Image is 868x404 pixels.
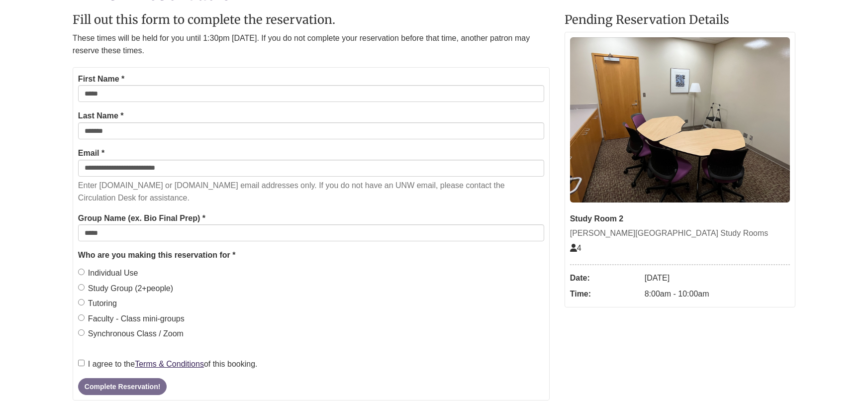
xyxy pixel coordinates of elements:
[570,286,640,302] dt: Time:
[78,378,167,395] button: Complete Reservation!
[78,269,85,275] input: Individual Use
[570,244,581,252] span: The capacity of this space
[78,297,117,310] label: Tutoring
[78,284,85,291] input: Study Group (2+people)
[645,286,790,302] dd: 8:00am - 10:00am
[78,212,205,225] label: Group Name (ex. Bio Final Prep) *
[570,227,790,240] div: [PERSON_NAME][GEOGRAPHIC_DATA] Study Rooms
[78,73,124,86] label: First Name *
[78,282,173,295] label: Study Group (2+people)
[135,360,204,368] a: Terms & Conditions
[73,13,550,26] h2: Fill out this form to complete the reservation.
[78,327,184,340] label: Synchronous Class / Zoom
[78,299,85,305] input: Tutoring
[78,147,104,160] label: Email *
[78,249,544,262] legend: Who are you making this reservation for *
[78,179,544,204] p: Enter [DOMAIN_NAME] or [DOMAIN_NAME] email addresses only. If you do not have an UNW email, pleas...
[78,314,85,321] input: Faculty - Class mini-groups
[570,270,640,286] dt: Date:
[78,360,85,366] input: I agree to theTerms & Conditionsof this booking.
[570,37,790,202] img: Study Room 2
[78,312,185,325] label: Faculty - Class mini-groups
[565,13,795,26] h2: Pending Reservation Details
[78,109,124,122] label: Last Name *
[78,329,85,336] input: Synchronous Class / Zoom
[645,270,790,286] dd: [DATE]
[570,212,790,225] div: Study Room 2
[73,32,550,57] p: These times will be held for you until 1:30pm [DATE]. If you do not complete your reservation bef...
[78,358,258,371] label: I agree to the of this booking.
[78,267,138,280] label: Individual Use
